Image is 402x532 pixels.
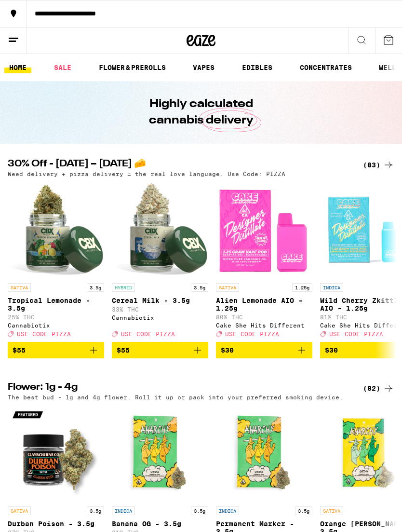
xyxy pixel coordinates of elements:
[221,346,234,354] span: $30
[8,297,104,312] p: Tropical Lemonade - 3.5g
[8,405,104,502] img: Claybourne Co. - Durban Poison - 3.5g
[329,331,383,337] span: USE CODE PIZZA
[8,506,31,515] p: SATIVA
[216,322,312,328] div: Cake She Hits Different
[8,394,343,400] p: The best bud - 1g and 4g flower. Roll it up or pack into your preferred smoking device.
[8,182,104,342] a: Open page for Tropical Lemonade - 3.5g from Cannabiotix
[363,159,394,171] a: (83)
[121,96,281,129] h1: Highly calculated cannabis delivery
[121,331,175,337] span: USE CODE PIZZA
[216,297,312,312] p: Alien Lemonade AIO - 1.25g
[320,283,343,292] p: INDICA
[112,314,208,321] div: Cannabiotix
[363,382,394,394] a: (82)
[13,346,26,354] span: $55
[8,382,347,394] h2: Flower: 1g - 4g
[295,62,357,73] a: CONCENTRATES
[4,62,31,73] a: HOME
[8,342,104,358] button: Add to bag
[112,283,135,292] p: HYBRID
[87,283,104,292] p: 3.5g
[320,506,343,515] p: SATIVA
[8,159,347,171] h2: 30% Off - [DATE] – [DATE] 🧀
[216,182,312,278] img: Cake She Hits Different - Alien Lemonade AIO - 1.25g
[112,405,208,502] img: Anarchy - Banana OG - 3.5g
[216,182,312,342] a: Open page for Alien Lemonade AIO - 1.25g from Cake She Hits Different
[8,182,104,278] img: Cannabiotix - Tropical Lemonade - 3.5g
[112,297,208,304] p: Cereal Milk - 3.5g
[112,342,208,358] button: Add to bag
[237,62,277,73] a: EDIBLES
[49,62,76,73] a: SALE
[112,506,135,515] p: INDICA
[191,506,208,515] p: 3.5g
[112,182,208,278] img: Cannabiotix - Cereal Milk - 3.5g
[191,283,208,292] p: 3.5g
[94,62,171,73] a: FLOWER & PREROLLS
[8,520,104,528] p: Durban Poison - 3.5g
[8,314,104,320] p: 25% THC
[295,506,312,515] p: 3.5g
[216,405,312,502] img: Anarchy - Permanent Marker - 3.5g
[87,506,104,515] p: 3.5g
[8,322,104,328] div: Cannabiotix
[216,314,312,320] p: 80% THC
[8,283,31,292] p: SATIVA
[188,62,219,73] a: VAPES
[112,520,208,528] p: Banana OG - 3.5g
[8,171,285,177] p: Weed delivery + pizza delivery = the real love language. Use Code: PIZZA
[216,342,312,358] button: Add to bag
[216,283,239,292] p: SATIVA
[292,283,312,292] p: 1.25g
[112,306,208,313] p: 33% THC
[216,506,239,515] p: INDICA
[325,346,338,354] span: $30
[225,331,279,337] span: USE CODE PIZZA
[17,331,71,337] span: USE CODE PIZZA
[117,346,130,354] span: $55
[112,182,208,342] a: Open page for Cereal Milk - 3.5g from Cannabiotix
